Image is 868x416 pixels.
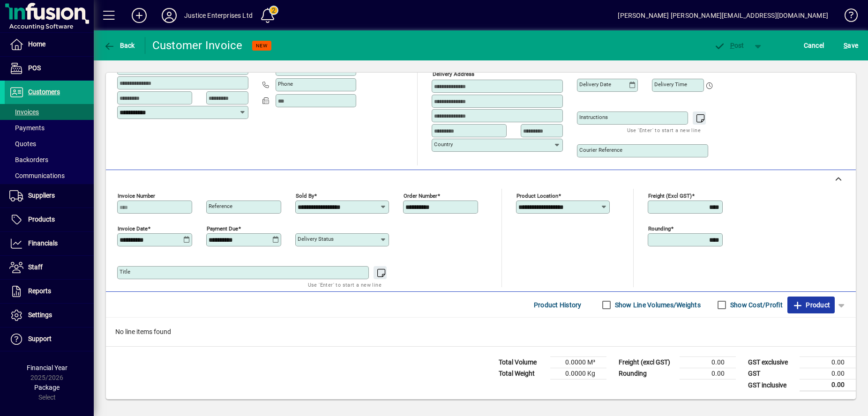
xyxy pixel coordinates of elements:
[5,184,94,208] a: Suppliers
[730,42,734,49] span: P
[494,357,550,368] td: Total Volume
[516,193,558,199] mat-label: Product location
[534,297,582,312] span: Product History
[9,140,36,148] span: Quotes
[5,168,94,184] a: Communications
[124,7,154,24] button: Add
[34,384,60,391] span: Package
[680,368,736,379] td: 0.00
[209,203,232,209] mat-label: Reference
[5,304,94,327] a: Settings
[5,232,94,255] a: Financials
[648,225,671,232] mat-label: Rounding
[714,42,744,49] span: ost
[787,297,835,313] button: Product
[28,192,55,199] span: Suppliers
[101,37,137,54] button: Back
[207,225,238,232] mat-label: Payment due
[9,108,39,116] span: Invoices
[5,136,94,152] a: Quotes
[28,311,52,319] span: Settings
[648,193,692,199] mat-label: Freight (excl GST)
[28,40,45,48] span: Home
[28,335,52,342] span: Support
[838,2,856,32] a: Knowledge Base
[278,81,293,87] mat-label: Phone
[728,300,783,310] label: Show Cost/Profit
[841,37,861,54] button: Save
[120,268,130,275] mat-label: Title
[256,43,268,49] span: NEW
[530,297,585,313] button: Product History
[709,37,749,54] button: Post
[118,193,155,199] mat-label: Invoice number
[579,147,622,153] mat-label: Courier Reference
[654,81,687,88] mat-label: Delivery time
[614,357,680,368] td: Freight (excl GST)
[28,64,41,72] span: POS
[613,300,701,310] label: Show Line Volumes/Weights
[743,357,800,368] td: GST exclusive
[184,8,253,23] div: Justice Enterprises Ltd
[680,357,736,368] td: 0.00
[804,38,824,53] span: Cancel
[579,114,608,120] mat-label: Instructions
[104,42,135,49] span: Back
[28,263,43,271] span: Staff
[627,125,701,135] mat-hint: Use 'Enter' to start a new line
[308,279,382,290] mat-hint: Use 'Enter' to start a new line
[801,37,827,54] button: Cancel
[9,172,65,179] span: Communications
[844,42,847,49] span: S
[5,152,94,168] a: Backorders
[434,141,453,148] mat-label: Country
[106,318,856,346] div: No line items found
[614,368,680,379] td: Rounding
[800,379,856,391] td: 0.00
[5,120,94,136] a: Payments
[9,124,45,132] span: Payments
[5,57,94,80] a: POS
[5,208,94,231] a: Products
[800,368,856,379] td: 0.00
[494,368,550,379] td: Total Weight
[5,327,94,351] a: Support
[118,225,148,232] mat-label: Invoice date
[5,33,94,56] a: Home
[844,38,858,53] span: ave
[792,297,830,312] span: Product
[618,8,828,23] div: [PERSON_NAME] [PERSON_NAME][EMAIL_ADDRESS][DOMAIN_NAME]
[550,357,606,368] td: 0.0000 M³
[579,81,611,88] mat-label: Delivery date
[5,280,94,303] a: Reports
[550,368,606,379] td: 0.0000 Kg
[9,156,48,163] span: Backorders
[5,104,94,120] a: Invoices
[28,287,51,295] span: Reports
[5,256,94,279] a: Staff
[154,7,184,24] button: Profile
[94,37,145,54] app-page-header-button: Back
[27,364,67,371] span: Financial Year
[296,193,314,199] mat-label: Sold by
[800,357,856,368] td: 0.00
[28,215,55,223] span: Products
[743,368,800,379] td: GST
[28,239,58,247] span: Financials
[152,38,243,53] div: Customer Invoice
[404,193,437,199] mat-label: Order number
[28,88,60,96] span: Customers
[298,236,334,242] mat-label: Delivery status
[743,379,800,391] td: GST inclusive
